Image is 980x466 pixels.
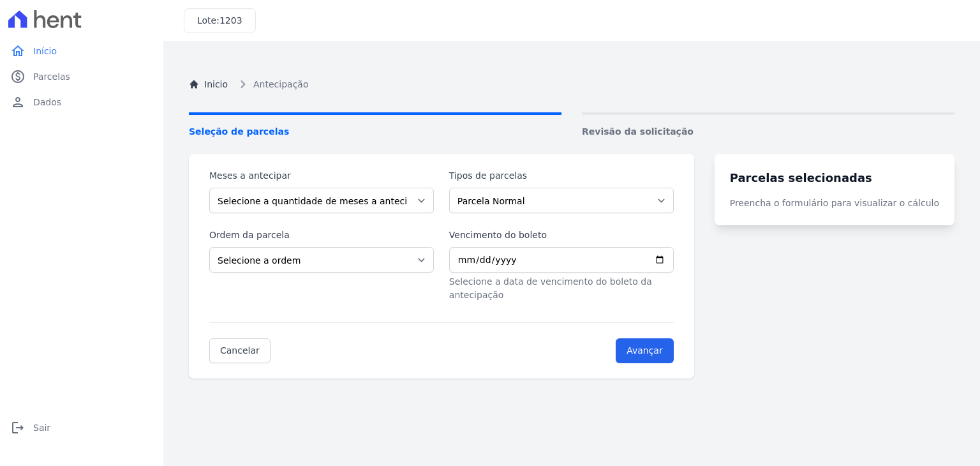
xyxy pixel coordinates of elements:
label: Tipos de parcelas [449,169,674,183]
span: Seleção de parcelas [189,125,561,139]
i: home [10,43,26,59]
span: Início [33,45,57,57]
nav: Progress [189,112,954,139]
h3: Parcelas selecionadas [730,169,939,186]
span: Dados [33,96,61,109]
i: logout [10,420,26,435]
p: Preencha o formulário para visualizar o cálculo [730,197,939,210]
i: paid [10,69,26,84]
span: Parcelas [33,70,70,83]
i: person [10,94,26,110]
label: Meses a antecipar [209,169,434,183]
a: personDados [5,89,158,115]
a: logoutSair [5,415,158,440]
label: Ordem da parcela [209,229,434,242]
span: 1203 [219,15,242,26]
label: Vencimento do boleto [449,229,674,242]
a: Cancelar [209,338,271,363]
p: Selecione a data de vencimento do boleto da antecipação [449,275,674,302]
a: paidParcelas [5,64,158,89]
a: homeInício [5,38,158,64]
nav: Breadcrumb [189,77,954,92]
span: Revisão da solicitação [582,125,954,139]
span: Sair [33,421,50,434]
span: Antecipação [253,78,308,91]
a: Inicio [189,78,228,91]
h3: Lote: [197,14,242,27]
input: Avançar [616,338,674,363]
